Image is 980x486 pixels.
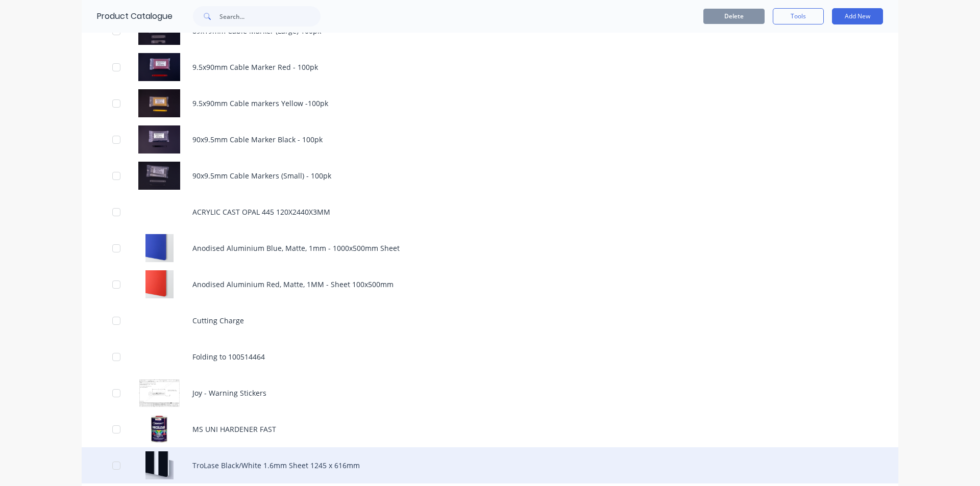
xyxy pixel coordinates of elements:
[82,339,898,375] div: Folding to 100514464
[82,447,898,483] div: TroLase Black/White 1.6mm Sheet 1245 x 616mmTroLase Black/White 1.6mm Sheet 1245 x 616mm
[82,266,898,302] div: Anodised Aluminium Red, Matte, 1MM - Sheet 100x500mmAnodised Aluminium Red, Matte, 1MM - Sheet 10...
[82,85,898,121] div: 9.5x90mm Cable markers Yellow -100pk9.5x90mm Cable markers Yellow -100pk
[82,302,898,339] div: Cutting Charge
[82,49,898,85] div: 9.5x90mm Cable Marker Red - 100pk9.5x90mm Cable Marker Red - 100pk
[703,9,765,24] button: Delete
[82,375,898,411] div: Joy - Warning StickersJoy - Warning Stickers
[82,230,898,266] div: Anodised Aluminium Blue, Matte, 1mm - 1000x500mm SheetAnodised Aluminium Blue, Matte, 1mm - 1000x...
[773,8,824,24] button: Tools
[82,194,898,230] div: ACRYLIC CAST OPAL 445 120X2440X3MM
[82,158,898,194] div: 90x9.5mm Cable Markers (Small) - 100pk90x9.5mm Cable Markers (Small) - 100pk
[82,411,898,447] div: MS UNI HARDENER FASTMS UNI HARDENER FAST
[832,8,883,24] button: Add New
[219,6,321,27] input: Search...
[82,121,898,158] div: 90x9.5mm Cable Marker Black - 100pk90x9.5mm Cable Marker Black - 100pk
